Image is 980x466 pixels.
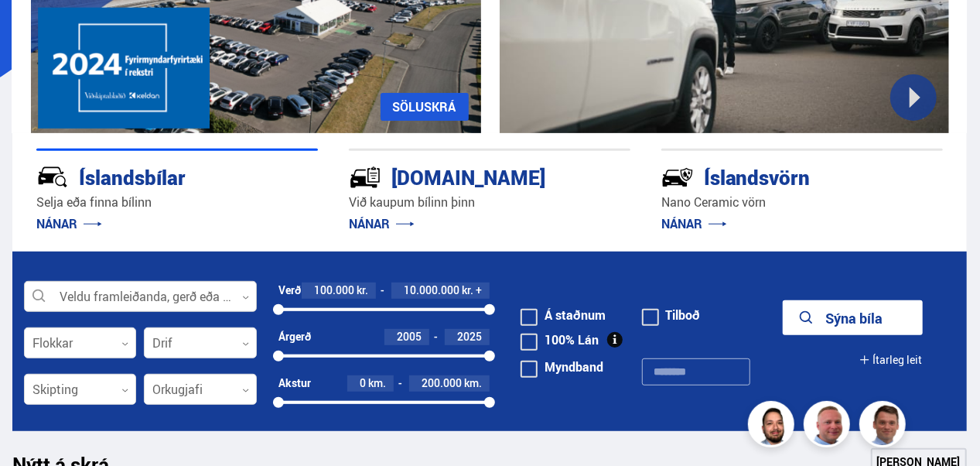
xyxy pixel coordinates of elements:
[36,163,263,190] div: Íslandsbílar
[381,93,469,121] a: SÖLUSKRÁ
[521,361,603,373] label: Myndband
[278,331,311,343] div: Árgerð
[12,6,59,53] button: Open LiveChat chat widget
[521,309,606,321] label: Á staðnum
[360,375,366,390] span: 0
[661,215,727,232] a: NÁNAR
[404,283,459,297] span: 10.000.000
[397,329,422,344] span: 2005
[349,161,381,194] img: tr5P-W3DuiFaO7aO.svg
[422,375,462,390] span: 200.000
[349,163,575,190] div: [DOMAIN_NAME]
[750,403,797,450] img: nhp88E3Fdnt1Opn2.png
[661,163,888,190] div: Íslandsvörn
[661,194,943,211] p: Nano Ceramic vörn
[462,284,473,296] span: kr.
[278,284,301,296] div: Verð
[642,309,701,321] label: Tilboð
[36,194,318,211] p: Selja eða finna bílinn
[36,161,69,194] img: JRvxyua_JYH6wB4c.svg
[349,215,415,232] a: NÁNAR
[464,377,482,389] span: km.
[661,161,694,194] img: -Svtn6bYgwAsiwNX.svg
[783,300,923,335] button: Sýna bíla
[476,284,482,296] span: +
[357,284,368,296] span: kr.
[859,342,922,377] button: Ítarleg leit
[36,215,102,232] a: NÁNAR
[349,194,630,211] p: Við kaupum bílinn þinn
[314,283,354,297] span: 100.000
[862,403,908,450] img: FbJEzSuNWCJXmdc-.webp
[368,377,386,389] span: km.
[806,403,852,450] img: siFngHWaQ9KaOqBr.png
[278,377,311,389] div: Akstur
[521,334,599,346] label: 100% Lán
[457,329,482,344] span: 2025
